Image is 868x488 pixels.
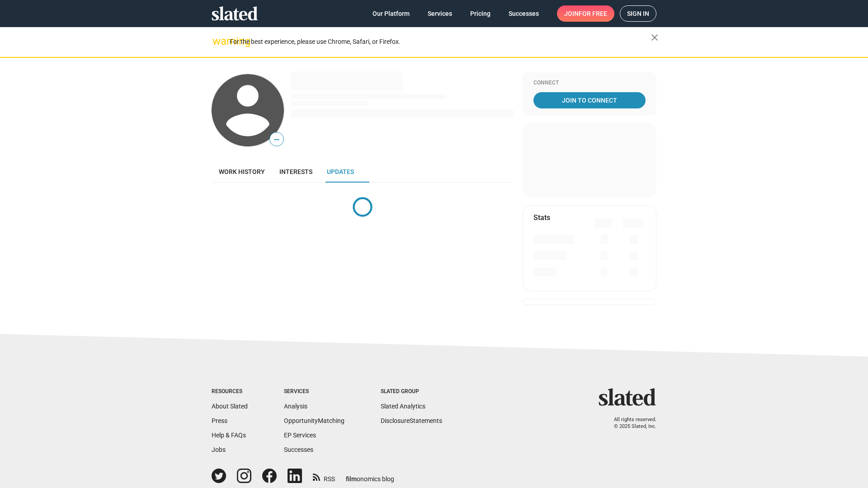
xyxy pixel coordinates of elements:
a: RSS [313,469,335,483]
a: Slated Analytics [381,403,425,410]
a: Updates [320,161,361,183]
a: Press [212,417,227,424]
span: Sign in [627,6,649,21]
mat-card-title: Stats [533,213,550,222]
a: EP Services [284,432,316,439]
div: Slated Group [381,388,442,395]
a: Successes [501,5,546,22]
span: film [346,475,357,483]
a: Analysis [284,403,307,410]
a: Services [420,5,459,22]
a: DisclosureStatements [381,417,442,424]
mat-icon: close [649,32,660,43]
span: Work history [219,168,265,175]
a: filmonomics blog [346,468,394,483]
a: Successes [284,446,313,453]
span: for free [579,5,607,22]
mat-icon: warning [212,36,223,47]
p: All rights reserved. © 2025 Slated, Inc. [604,417,656,430]
span: Our Platform [373,5,410,22]
span: — [270,134,283,145]
a: Help & FAQs [212,432,246,439]
span: Interests [279,168,312,175]
a: Interests [272,161,320,183]
a: OpportunityMatching [284,417,344,424]
a: Our Platform [365,5,417,22]
div: Connect [533,80,646,87]
span: Services [428,5,452,22]
span: Join [564,5,607,22]
div: Services [284,388,344,395]
span: Updates [327,168,354,175]
span: Join To Connect [535,92,644,108]
a: Jobs [212,446,226,453]
div: For the best experience, please use Chrome, Safari, or Firefox. [230,36,651,48]
div: Resources [212,388,248,395]
a: Pricing [463,5,498,22]
a: Joinfor free [557,5,614,22]
a: Join To Connect [533,92,646,108]
span: Successes [509,5,539,22]
a: Sign in [620,5,656,22]
a: Work history [212,161,272,183]
span: Pricing [470,5,491,22]
a: About Slated [212,403,248,410]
